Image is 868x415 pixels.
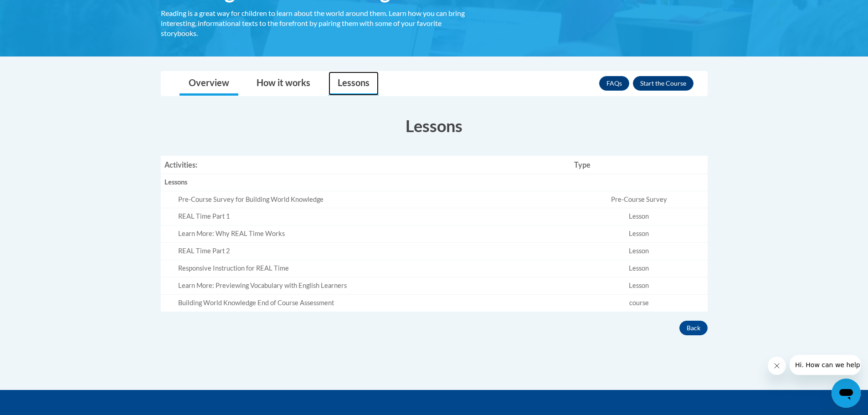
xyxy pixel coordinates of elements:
a: Overview [180,72,238,96]
td: Pre-Course Survey [570,191,708,208]
div: REAL Time Part 2 [178,246,567,256]
a: FAQs [599,76,629,91]
td: Lesson [570,225,708,243]
div: Responsive Instruction for REAL Time [178,264,567,273]
div: Lessons [164,178,567,187]
td: Lesson [570,277,708,295]
td: Lesson [570,208,708,225]
div: Building World Knowledge End of Course Assessment [178,298,567,308]
iframe: Button to launch messaging window [832,379,861,408]
a: How it works [247,72,319,96]
td: Lesson [570,243,708,260]
iframe: Close message [768,357,786,375]
h3: Lessons [161,114,708,137]
div: Learn More: Why REAL Time Works [178,229,567,239]
iframe: Message from company [790,355,861,375]
th: Activities: [161,156,570,174]
button: Enroll [633,76,693,91]
th: Type [570,156,708,174]
div: REAL Time Part 1 [178,212,567,221]
a: Lessons [329,72,379,96]
div: Pre-Course Survey for Building World Knowledge [178,195,567,205]
td: Lesson [570,260,708,277]
td: course [570,295,708,312]
span: Hi. How can we help? [5,6,74,14]
div: Learn More: Previewing Vocabulary with English Learners [178,281,567,291]
div: Reading is a great way for children to learn about the world around them. Learn how you can bring... [161,8,475,38]
button: Back [679,321,708,335]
